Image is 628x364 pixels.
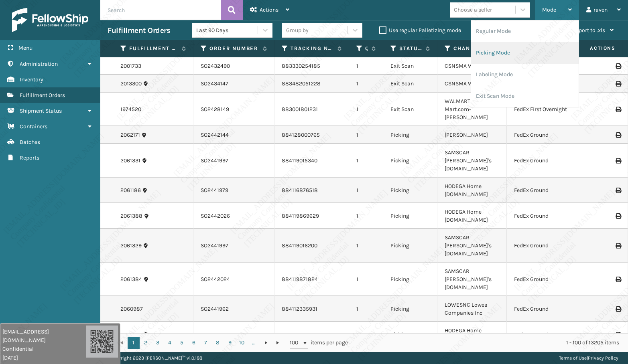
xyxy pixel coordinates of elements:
[383,144,437,178] td: Picking
[437,263,507,296] td: SAMSCAR [PERSON_NAME]'s [DOMAIN_NAME]
[120,242,142,250] a: 2061329
[236,337,248,349] a: 10
[248,337,260,349] a: ...
[2,328,86,344] span: [EMAIL_ADDRESS][DOMAIN_NAME]
[193,322,274,348] td: SO2442087
[454,6,492,14] div: Choose a seller
[507,322,583,348] td: FedEx Ground
[120,331,142,339] a: 2061695
[129,45,178,52] label: Fulfillment Order Id
[290,337,348,349] span: items per page
[588,355,618,361] a: Privacy Policy
[349,144,383,178] td: 1
[565,42,620,55] span: Actions
[616,188,620,193] i: Print Label
[507,203,583,229] td: FedEx Ground
[365,45,368,52] label: Quantity
[282,331,320,338] a: 884123043549
[507,93,583,126] td: FedEx First Overnight
[349,126,383,144] td: 1
[260,6,278,13] span: Actions
[2,345,86,353] span: Confidential
[399,45,422,52] label: Status
[437,144,507,178] td: SAMSCAR [PERSON_NAME]'s [DOMAIN_NAME]
[383,93,437,126] td: Exit Scan
[282,187,318,194] a: 884116876518
[120,80,142,88] a: 2013300
[193,263,274,296] td: SO2442024
[437,203,507,229] td: HODEGA Home [DOMAIN_NAME]
[383,57,437,75] td: Exit Scan
[20,92,65,99] span: Fulfillment Orders
[272,337,284,349] a: Go to the last page
[437,126,507,144] td: [PERSON_NAME]
[437,178,507,203] td: HODEGA Home [DOMAIN_NAME]
[507,144,583,178] td: FedEx Ground
[383,75,437,93] td: Exit Scan
[20,107,62,114] span: Shipment Status
[573,27,605,34] span: Export to .xls
[200,337,212,349] a: 7
[379,27,461,34] label: Use regular Palletizing mode
[616,132,620,138] i: Print Label
[349,57,383,75] td: 1
[120,157,140,165] a: 2061331
[507,229,583,263] td: FedEx Ground
[282,276,318,283] a: 884119871824
[616,107,620,112] i: Print Label
[437,296,507,322] td: LOWESNC Lowes Companies Inc
[120,305,143,313] a: 2060987
[212,337,224,349] a: 8
[437,322,507,348] td: HODEGA Home [DOMAIN_NAME]
[120,105,141,113] a: 1974520
[120,62,141,70] a: 2001733
[193,229,274,263] td: SO2441997
[282,63,320,69] a: 883330254185
[128,337,140,349] a: 1
[164,337,176,349] a: 4
[263,340,269,346] span: Go to the next page
[193,126,274,144] td: SO2442144
[120,275,142,283] a: 2061384
[383,296,437,322] td: Picking
[12,8,88,32] img: logo
[196,26,258,34] div: Last 90 Days
[437,75,507,93] td: CSNSMA Wayfair
[193,57,274,75] td: SO2432490
[507,178,583,203] td: FedEx Ground
[542,6,556,13] span: Mode
[383,263,437,296] td: Picking
[193,178,274,203] td: SO2441979
[20,154,39,161] span: Reports
[224,337,236,349] a: 9
[188,337,200,349] a: 6
[507,263,583,296] td: FedEx Ground
[20,61,58,67] span: Administration
[193,75,274,93] td: SO2434147
[437,93,507,126] td: WALMART Wal-Mart.com-[PERSON_NAME]
[282,305,317,312] a: 884112335931
[120,186,141,194] a: 2061186
[616,306,620,312] i: Print Label
[616,81,620,87] i: Print Label
[286,26,309,34] div: Group by
[282,131,320,138] a: 884128000765
[616,158,620,164] i: Print Label
[282,212,319,219] a: 884119869629
[282,242,317,249] a: 884119016200
[383,322,437,348] td: Picking
[349,229,383,263] td: 1
[349,263,383,296] td: 1
[453,45,491,52] label: Channel
[108,26,170,35] h3: Fulfillment Orders
[616,277,620,282] i: Print Label
[559,355,587,361] a: Terms of Use
[349,75,383,93] td: 1
[176,337,188,349] a: 5
[349,322,383,348] td: 1
[383,229,437,263] td: Picking
[291,45,333,52] label: Tracking Number
[275,340,281,346] span: Go to the last page
[209,45,259,52] label: Order Number
[282,106,318,113] a: 883001801231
